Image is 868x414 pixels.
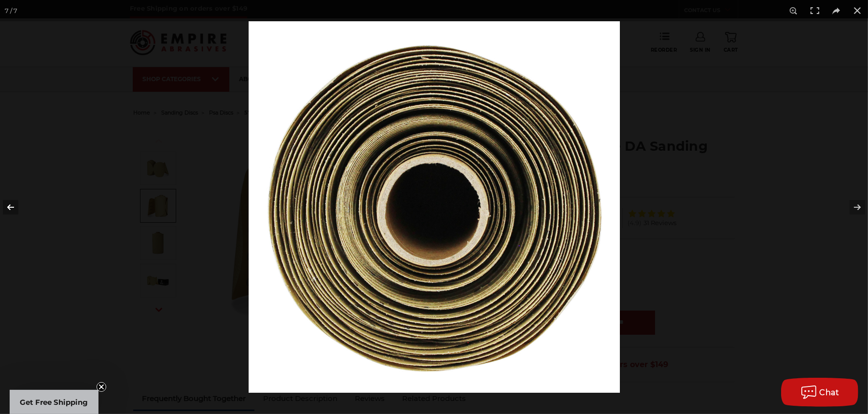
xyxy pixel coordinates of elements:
[834,183,868,231] button: Next (arrow right)
[820,388,840,397] span: Chat
[20,398,88,407] span: Get Free Shipping
[97,382,106,392] button: Close teaser
[10,390,98,414] div: Get Free ShippingClose teaser
[249,21,620,393] img: gold-psa-sanding-discs-roll-top__07941.1670429742.jpg
[781,378,858,407] button: Chat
